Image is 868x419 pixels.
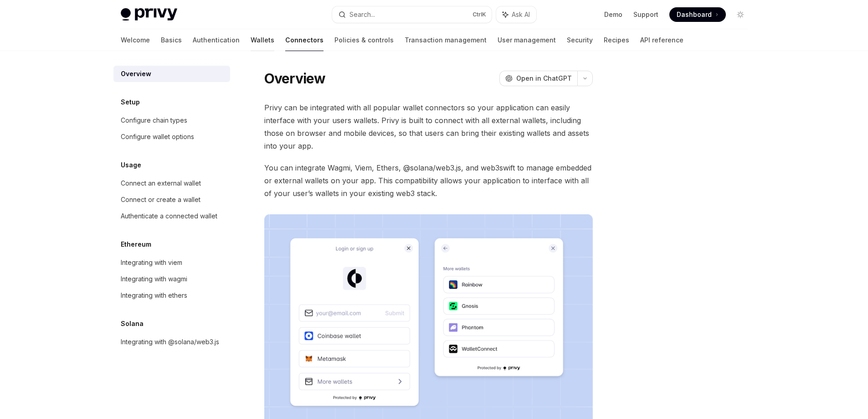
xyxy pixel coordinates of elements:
a: Integrating with @solana/web3.js [113,334,230,350]
a: Integrating with ethers [113,287,230,304]
a: Integrating with wagmi [113,271,230,287]
a: Configure wallet options [113,129,230,145]
a: Connect an external wallet [113,175,230,191]
span: Dashboard [677,10,712,19]
a: Connectors [285,29,324,51]
a: API reference [640,29,683,51]
a: Security [567,29,593,51]
div: Configure wallet options [121,131,194,142]
a: User management [498,29,556,51]
h5: Ethereum [121,239,151,250]
a: Welcome [121,29,150,51]
a: Integrating with viem [113,254,230,271]
div: Integrating with ethers [121,290,187,301]
a: Recipes [604,29,629,51]
h5: Solana [121,318,144,329]
a: Policies & controls [334,29,394,51]
span: Ctrl K [473,11,486,18]
a: Wallets [251,29,274,51]
span: Ask AI [512,10,530,19]
div: Search... [349,9,375,20]
div: Configure chain types [121,115,187,126]
a: Connect or create a wallet [113,191,230,208]
h5: Setup [121,97,140,108]
div: Integrating with viem [121,257,182,268]
a: Configure chain types [113,112,230,129]
div: Integrating with @solana/web3.js [121,336,219,347]
img: light logo [121,8,177,21]
div: Overview [121,68,151,79]
div: Connect an external wallet [121,178,201,189]
a: Authentication [193,29,240,51]
div: Connect or create a wallet [121,194,200,205]
button: Toggle dark mode [733,7,748,22]
button: Ask AI [496,6,536,23]
span: You can integrate Wagmi, Viem, Ethers, @solana/web3.js, and web3swift to manage embedded or exter... [264,161,593,200]
button: Search...CtrlK [332,6,492,23]
a: Overview [113,66,230,82]
a: Demo [604,10,622,19]
a: Authenticate a connected wallet [113,208,230,224]
div: Integrating with wagmi [121,274,187,285]
button: Open in ChatGPT [499,71,577,86]
span: Privy can be integrated with all popular wallet connectors so your application can easily interfa... [264,101,593,152]
span: Open in ChatGPT [516,74,572,83]
h5: Usage [121,160,141,171]
a: Dashboard [669,7,726,22]
h1: Overview [264,70,326,87]
div: Authenticate a connected wallet [121,211,217,222]
a: Transaction management [405,29,487,51]
a: Support [633,10,658,19]
a: Basics [161,29,182,51]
